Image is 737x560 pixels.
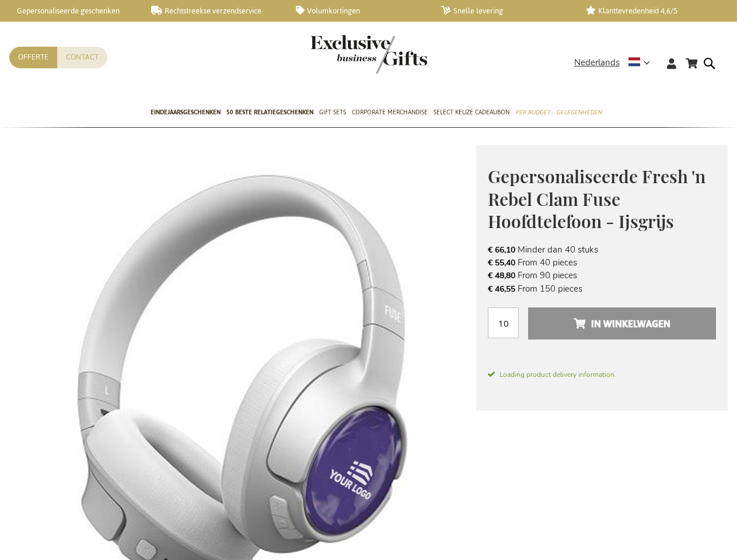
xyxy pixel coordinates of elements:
[574,56,620,69] span: Nederlands
[226,99,313,128] a: 50 beste relatiegeschenken
[488,307,519,338] input: Aantal
[488,269,716,282] li: From 90 pieces
[151,99,221,128] a: Eindejaarsgeschenken
[352,106,428,118] span: Corporate Merchandise
[488,283,515,295] span: € 46,55
[151,106,221,118] span: Eindejaarsgeschenken
[151,6,278,16] a: Rechtstreekse verzendservice
[319,106,346,118] span: Gift Sets
[434,106,509,118] span: Select Keuze Cadeaubon
[488,164,705,233] span: Gepersonaliseerde Fresh 'n Rebel Clam Fuse Hoofdtelefoon - Ijsgrijs
[9,47,57,68] a: Offerte
[6,6,132,16] a: Gepersonaliseerde geschenken
[556,99,602,128] a: Gelegenheden
[352,99,428,128] a: Corporate Merchandise
[310,35,369,73] a: store logo
[434,99,509,128] a: Select Keuze Cadeaubon
[319,99,346,128] a: Gift Sets
[488,244,515,256] span: € 66,10
[488,243,716,256] li: Minder dan 40 stuks
[586,6,712,16] a: Klanttevredenheid 4,6/5
[488,282,716,295] li: From 150 pieces
[488,256,716,269] li: From 40 pieces
[515,106,550,118] span: Per Budget
[515,99,550,128] a: Per Budget
[296,6,422,16] a: Volumkortingen
[226,106,313,118] span: 50 beste relatiegeschenken
[57,47,107,68] a: Contact
[488,369,716,380] span: Loading product delivery information.
[556,106,602,118] span: Gelegenheden
[310,35,427,73] img: Exclusive Business gifts logo
[488,257,515,268] span: € 55,40
[488,270,515,281] span: € 48,80
[441,6,568,16] a: Snelle levering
